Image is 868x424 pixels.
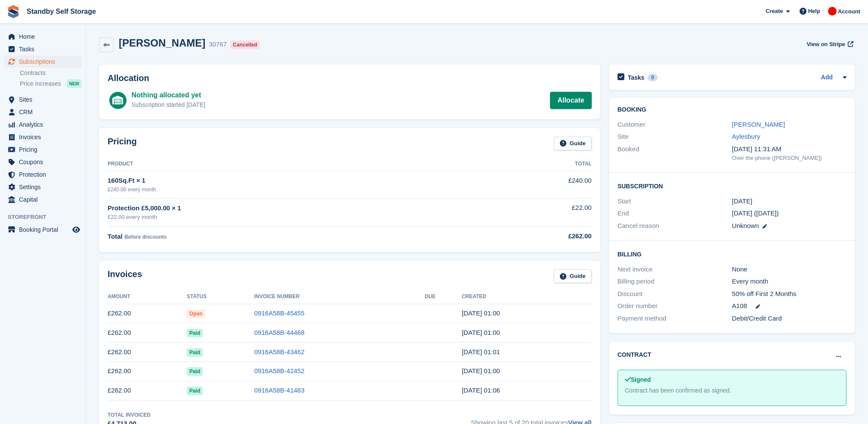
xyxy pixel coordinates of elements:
[7,5,20,18] img: stora-icon-8386f47178a22dfd0bd8f6a31ec36ba5ce8667c1dd55bd0f319d3a0aa187defe.svg
[618,249,846,258] h2: Billing
[187,329,203,337] span: Paid
[732,196,752,206] time: 2024-01-11 00:00:00 UTC
[108,213,475,221] div: £22.00 every month
[108,137,137,151] h2: Pricing
[803,37,855,51] a: View on Stripe
[19,156,71,168] span: Coupons
[732,222,759,229] span: Unknown
[108,323,187,343] td: £262.00
[20,80,61,88] span: Price increases
[19,224,71,236] span: Booking Portal
[19,43,71,55] span: Tasks
[4,56,81,68] a: menu
[618,289,732,299] div: Discount
[618,106,846,113] h2: Booking
[475,231,591,241] div: £262.00
[618,314,732,324] div: Payment method
[119,37,205,49] h2: [PERSON_NAME]
[108,411,151,419] div: Total Invoiced
[554,137,592,151] a: Guide
[19,181,71,193] span: Settings
[4,43,81,55] a: menu
[732,144,846,154] div: [DATE] 11:31 AM
[806,40,845,49] span: View on Stripe
[187,387,203,395] span: Paid
[4,94,81,106] a: menu
[108,203,475,213] div: Protection £5,000.00 × 1
[732,289,846,299] div: 50% off First 2 Months
[475,157,591,171] th: Total
[550,92,591,109] a: Allocate
[71,224,81,235] a: Preview store
[462,367,500,374] time: 2025-05-11 00:00:38 UTC
[108,233,123,240] span: Total
[732,265,846,274] div: None
[254,348,305,355] a: 0916A58B-43462
[108,73,592,83] h2: Allocation
[132,90,206,100] div: Nothing allocated yet
[732,154,846,162] div: Over the phone ([PERSON_NAME])
[554,269,592,284] a: Guide
[732,121,785,128] a: [PERSON_NAME]
[187,348,203,357] span: Paid
[732,314,846,324] div: Debit/Credit Card
[254,290,425,304] th: Invoice Number
[628,74,645,81] h2: Tasks
[19,118,71,131] span: Analytics
[108,290,187,304] th: Amount
[732,277,846,287] div: Every month
[838,7,860,16] span: Account
[19,143,71,156] span: Pricing
[732,209,779,217] span: [DATE] ([DATE])
[618,209,732,218] div: End
[4,131,81,143] a: menu
[108,381,187,400] td: £262.00
[618,277,732,287] div: Billing period
[230,41,260,49] div: Cancelled
[475,198,591,226] td: £22.00
[108,343,187,362] td: £262.00
[766,7,783,16] span: Create
[4,193,81,206] a: menu
[462,387,500,394] time: 2025-04-11 00:06:34 UTC
[475,171,591,198] td: £240.00
[625,375,839,384] div: Signed
[618,221,732,231] div: Cancel reason
[4,118,81,131] a: menu
[4,181,81,193] a: menu
[19,94,71,106] span: Sites
[108,176,475,186] div: 160Sq.Ft × 1
[425,290,462,304] th: Due
[8,213,86,221] span: Storefront
[187,290,254,304] th: Status
[124,234,167,240] span: Before discounts
[732,133,760,140] a: Aylesbury
[19,56,71,68] span: Subscriptions
[187,309,205,318] span: Open
[4,31,81,43] a: menu
[4,106,81,118] a: menu
[108,269,142,284] h2: Invoices
[4,143,81,156] a: menu
[108,362,187,381] td: £262.00
[4,224,81,236] a: menu
[618,132,732,142] div: Site
[618,350,652,359] h2: Contract
[108,186,475,193] div: £240.00 every month
[254,329,305,336] a: 0916A58B-44468
[618,181,846,190] h2: Subscription
[648,74,658,81] div: 0
[19,106,71,118] span: CRM
[4,156,81,168] a: menu
[187,367,203,376] span: Paid
[20,69,81,77] a: Contracts
[254,387,305,394] a: 0916A58B-41483
[19,131,71,143] span: Invoices
[625,386,839,395] div: Contract has been confirmed as signed.
[808,7,820,16] span: Help
[132,100,206,109] div: Subscription started [DATE]
[20,79,81,88] a: Price increases NEW
[254,367,305,374] a: 0916A58B-42452
[462,348,500,355] time: 2025-06-11 00:01:11 UTC
[209,40,227,50] div: 30767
